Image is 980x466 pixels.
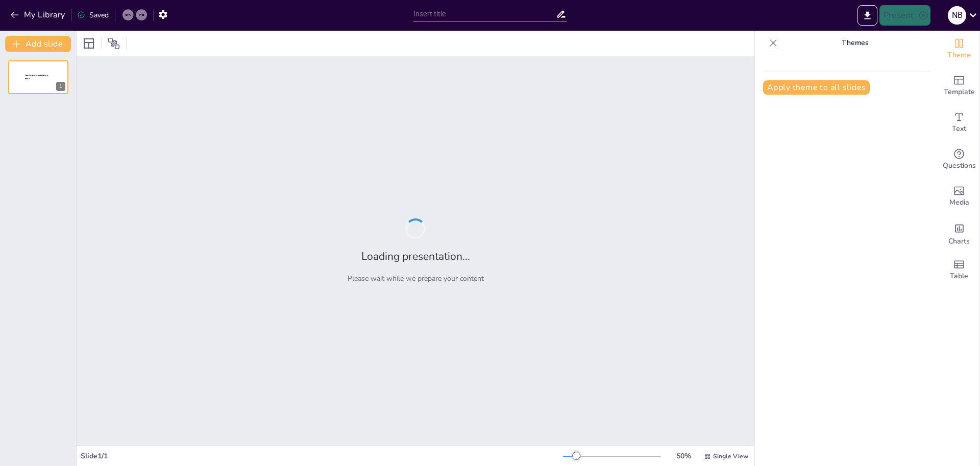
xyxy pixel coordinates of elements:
div: Layout [81,35,97,52]
span: Media [949,197,969,208]
div: Change the overall theme [939,31,979,68]
div: 50 % [671,451,696,461]
div: Saved [77,10,109,20]
div: Add text boxes [939,104,979,141]
p: Themes [781,31,928,55]
span: Questions [943,160,976,171]
div: Add a table [939,252,979,289]
div: Slide 1 / 1 [81,451,563,461]
span: Text [952,123,966,135]
button: Add slide [5,36,71,52]
div: Add images, graphics, shapes or video [939,178,979,215]
button: My Library [8,7,69,23]
button: Present [879,5,930,26]
p: Please wait while we prepare your content [348,274,484,283]
h2: Loading presentation... [361,249,470,263]
div: Get real-time input from your audience [939,141,979,178]
input: Insert title [413,7,556,21]
div: Add ready made slides [939,68,979,104]
span: Position [108,37,120,50]
button: Export to PowerPoint [857,5,877,26]
span: Charts [948,236,970,247]
button: n b [948,5,966,26]
span: Single View [713,452,748,460]
div: 1 [56,82,65,91]
span: Template [944,86,975,98]
button: Apply theme to all slides [763,80,870,95]
div: n b [948,6,966,25]
div: 1 [8,60,68,94]
span: Theme [947,50,971,61]
span: Table [950,271,968,282]
div: Add charts and graphs [939,215,979,252]
span: Sendsteps presentation editor [25,74,48,80]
